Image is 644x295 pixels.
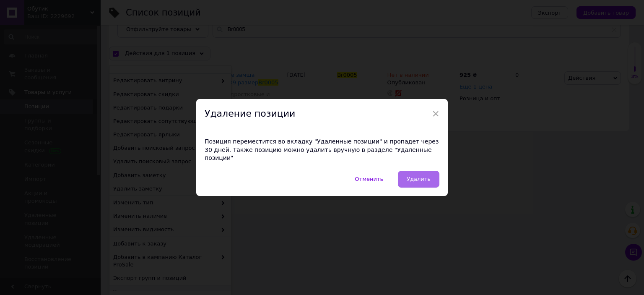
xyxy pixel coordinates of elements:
span: Удаление позиции [205,108,295,119]
button: Удалить [398,171,439,188]
span: Позиция переместится во вкладку "Удаленные позиции" и пропадет через 30 дней. Также позицию можно... [205,138,439,161]
span: Отменить [355,176,383,182]
span: Удалить [407,176,431,182]
span: × [432,107,439,121]
button: Отменить [346,171,392,188]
